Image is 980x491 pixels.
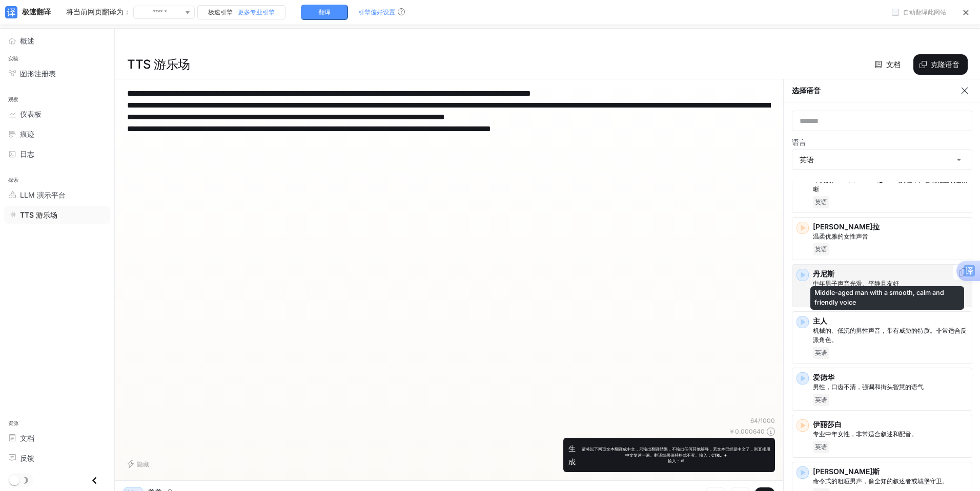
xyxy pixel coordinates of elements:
p: 温柔优雅的女性声音 [813,232,968,241]
font: 输入：⏎ [668,459,684,463]
font: 英语 [815,349,827,356]
p: 机械的、低沉的男性声音，带有威胁的特质。非常适合反派角色。 [813,326,968,345]
div: 英语 [792,150,972,169]
font: TTS 游乐场 [127,57,190,72]
a: 痕迹 [4,125,110,143]
a: LLM 演示平台 [4,186,110,204]
font: 伊丽莎白 [813,420,842,429]
font: 丹尼斯 [813,269,834,278]
p: 命令式的粗哑男声，像全知的叙述者或城堡守卫。 [813,477,968,486]
a: 仪表板 [4,105,110,123]
font: LLM 演示平台 [20,190,66,199]
font: 实验 [8,55,19,62]
font: TTS 游乐场 [20,210,57,219]
font: 专业中年女性，非常适合叙述和配音。 [813,430,917,438]
font: 观察 [8,96,19,103]
p: 男性，口齿不清，强调和街头智慧的语气 [813,382,968,392]
font: 英语 [815,443,827,451]
font: 文档 [886,60,901,69]
a: 日志 [4,145,110,163]
font: [PERSON_NAME]拉 [813,222,880,231]
font: 英语 [815,198,827,206]
font: 请将以下网页文本翻译成中文，只输出翻译结果，不输出任何其他解释，若文本已经是中文了，则直接用中文复述一遍。翻译结果保持格式不变。输入：CTRL + [582,446,770,458]
font: 概述 [20,36,34,45]
font: 男性，口齿不清，强调和街头智慧的语气 [813,383,924,391]
p: 年长的英国男性，声音优雅且表达清晰 [813,176,968,194]
font: 英语 [815,245,827,253]
a: 反馈 [4,449,110,467]
font: 图形注册表 [20,69,56,78]
font: 64 [750,417,758,424]
font: 生成 [568,444,576,465]
font: 痕迹 [20,130,34,138]
a: 文档 [872,54,905,75]
font: 语言 [792,138,806,146]
font: 隐藏 [137,460,149,468]
font: 日志 [20,150,34,158]
font: 文档 [20,434,34,442]
font: 1000 [760,417,775,424]
font: [PERSON_NAME]斯 [813,467,880,476]
font: 0.000640 [735,428,765,435]
button: 关闭抽屉 [83,470,106,491]
a: 文档 [4,429,110,447]
div: Middle-aged man with a smooth, calm and friendly voice [810,286,964,310]
font: 反馈 [20,454,34,462]
button: 生成请将以下网页文本翻译成中文，只输出翻译结果，不输出任何其他解释，若文本已经是中文了，则直接用中文复述一遍。翻译结果保持格式不变。输入：CTRL +输入：⏎ [563,438,775,472]
font: 英语 [800,155,814,164]
font: 资源 [8,420,19,426]
font: ￥ [729,428,735,435]
span: 暗模式切换 [9,474,19,485]
font: 温柔优雅的女性声音 [813,232,868,240]
font: 主人 [813,316,827,325]
font: 仪表板 [20,110,42,118]
a: 图形注册表 [4,65,110,82]
a: TTS 游乐场 [4,206,110,224]
font: 克隆语音 [931,60,959,69]
font: 爱德华 [813,373,834,381]
font: / [758,417,760,424]
a: 概述 [4,32,110,50]
font: 命令式的粗哑男声，像全知的叙述者或城堡守卫。 [813,477,948,485]
button: 克隆语音 [913,54,968,75]
button: 隐藏 [123,456,156,472]
font: 探索 [8,177,19,183]
font: 机械的、低沉的男性声音，带有威胁的特质。非常适合反派角色。 [813,327,967,344]
p: 专业中年女性，非常适合叙述和配音。 [813,430,968,439]
font: 英语 [815,396,827,403]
